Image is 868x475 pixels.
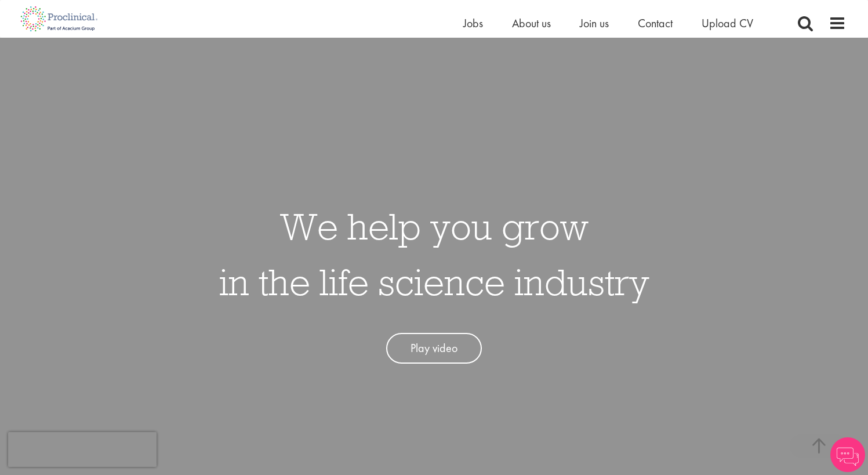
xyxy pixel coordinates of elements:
[830,437,865,472] img: Chatbot
[219,198,649,310] h1: We help you grow in the life science industry
[702,16,753,31] a: Upload CV
[580,16,609,31] a: Join us
[463,16,483,31] a: Jobs
[638,16,673,31] a: Contact
[512,16,551,31] a: About us
[386,333,482,364] a: Play video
